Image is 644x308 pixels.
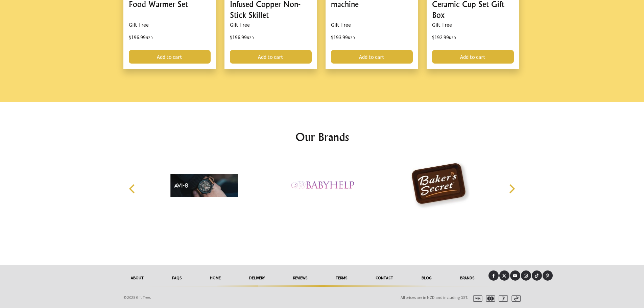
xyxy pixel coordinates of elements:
[504,182,519,196] button: Next
[488,270,499,281] a: Facebook
[288,160,356,211] img: Baby Help
[496,295,508,302] img: paypal.svg
[407,270,446,285] a: Blog
[321,270,361,285] a: Terms
[170,160,238,211] img: AVI-8
[122,129,522,145] h2: Our Brands
[510,270,520,281] a: Youtube
[446,270,488,285] a: Brands
[331,50,413,64] a: Add to cart
[230,50,312,64] a: Add to cart
[123,295,151,300] span: © 2025 Gift Tree.
[406,160,474,211] img: Baker's Secret
[432,50,514,64] a: Add to cart
[470,295,482,302] img: visa.svg
[125,182,140,196] button: Previous
[532,270,542,281] a: Tiktok
[129,50,211,64] a: Add to cart
[521,270,531,281] a: Instagram
[361,270,407,285] a: Contact
[483,295,495,302] img: mastercard.svg
[117,270,158,285] a: About
[499,270,509,281] a: X (Twitter)
[158,270,196,285] a: FAQs
[543,270,553,281] a: Pinterest
[196,270,235,285] a: HOME
[279,270,321,285] a: reviews
[509,295,521,302] img: afterpay.svg
[401,295,468,300] span: All prices are in NZD and including GST.
[235,270,279,285] a: delivery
